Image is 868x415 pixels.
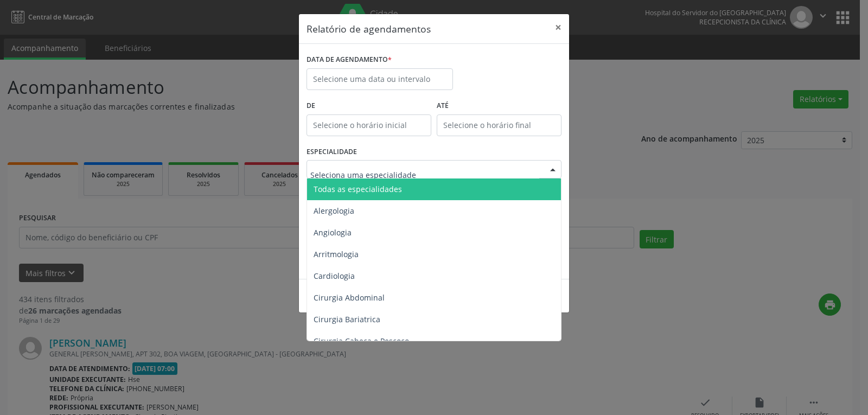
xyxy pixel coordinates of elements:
input: Selecione o horário final [437,114,561,136]
button: Close [547,14,569,41]
span: Cardiologia [314,271,355,281]
input: Selecione o horário inicial [307,114,431,136]
input: Seleciona uma especialidade [310,164,539,186]
span: Angiologia [314,227,352,238]
label: DATA DE AGENDAMENTO [307,52,392,68]
label: ATÉ [437,98,561,114]
h5: Relatório de agendamentos [307,22,431,36]
span: Cirurgia Abdominal [314,292,385,303]
span: Cirurgia Bariatrica [314,314,380,324]
span: Alergologia [314,206,354,216]
span: Arritmologia [314,249,359,259]
span: Todas as especialidades [314,184,402,194]
label: De [307,98,431,114]
span: Cirurgia Cabeça e Pescoço [314,336,409,346]
label: ESPECIALIDADE [307,144,357,161]
input: Selecione uma data ou intervalo [307,68,453,90]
